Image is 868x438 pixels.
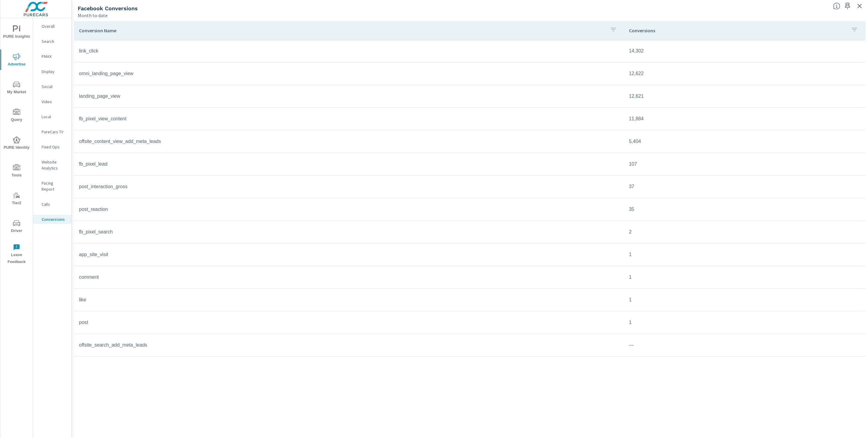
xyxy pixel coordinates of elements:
div: Pacing Report [33,179,71,194]
p: Display [42,68,67,75]
p: Conversions [42,216,67,222]
td: 1 [624,292,865,307]
p: Search [42,38,67,44]
p: PureCars TV [42,129,67,135]
span: Tier2 [2,192,31,207]
div: Display [33,67,71,76]
span: PURE Identity [2,136,31,151]
div: Calls [33,200,71,209]
span: Tools [2,164,31,179]
p: Pacing Report [42,180,67,192]
td: 1 [624,247,865,262]
td: fb_pixel_lead [74,157,624,172]
td: 37 [624,179,865,194]
td: omni_landing_page_view [74,66,624,81]
td: 11,884 [624,111,865,126]
p: Conversions [629,27,846,33]
p: Video [42,99,67,105]
td: app_site_visit [74,247,624,262]
span: Save this to your personalized report [843,1,852,11]
td: 107 [624,157,865,172]
span: Advertise [2,53,31,68]
div: Website Analytics [33,157,71,173]
td: 1 [624,315,865,330]
div: Video [33,97,71,106]
td: 14,302 [624,43,865,59]
td: offsite_search_add_meta_leads [74,338,624,353]
td: landing_page_view [74,89,624,104]
td: post [74,315,624,330]
button: Exit Fullscreen [855,1,864,11]
td: post_interaction_gross [74,179,624,194]
td: offsite_content_view_add_meta_leads [74,134,624,149]
td: link_click [74,43,624,59]
p: Month to date [78,12,108,19]
td: 5,404 [624,134,865,149]
span: PURE Insights [2,25,31,40]
td: comment [74,270,624,285]
span: Leave Feedback [2,244,31,265]
div: PMAX [33,52,71,61]
p: PMAX [42,53,67,59]
p: Fixed Ops [42,144,67,150]
div: nav menu [0,18,33,268]
div: Local [33,112,71,121]
p: Website Analytics [42,159,67,171]
div: Social [33,82,71,91]
td: fb_pixel_view_content [74,111,624,126]
p: Local [42,114,67,120]
div: Fixed Ops [33,142,71,151]
div: Search [33,37,71,46]
td: 12,621 [624,89,865,104]
div: PureCars TV [33,127,71,136]
td: — [624,338,865,353]
td: like [74,292,624,307]
span: Driver [2,220,31,234]
p: Social [42,84,67,90]
div: Conversions [33,215,71,224]
td: 35 [624,202,865,217]
p: Calls [42,201,67,207]
span: Query [2,109,31,123]
p: Overall [42,23,67,29]
td: fb_pixel_search [74,224,624,240]
p: Conversion Name [79,27,605,33]
td: 12,622 [624,66,865,81]
td: 1 [624,270,865,285]
td: post_reaction [74,202,624,217]
div: Overall [33,22,71,31]
span: My Market [2,81,31,96]
h5: Facebook Conversions [78,5,138,11]
td: 2 [624,224,865,240]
